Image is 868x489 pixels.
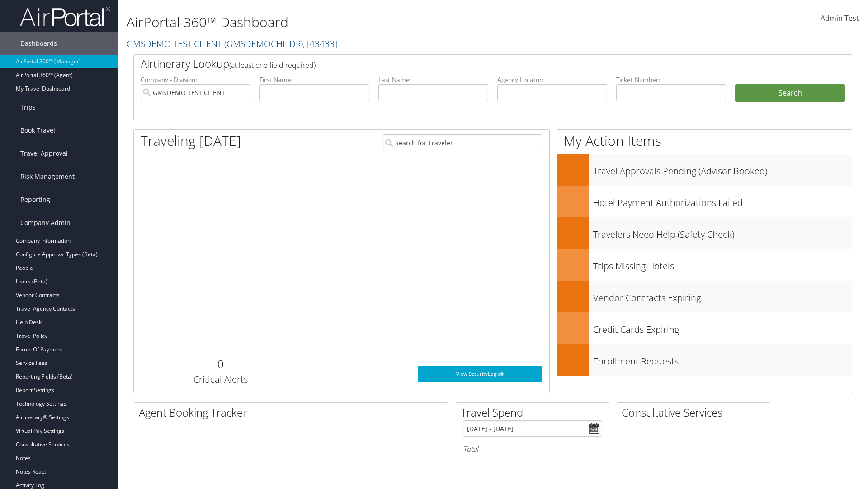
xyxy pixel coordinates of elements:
[20,32,57,55] span: Dashboards
[557,154,852,186] a: Travel Approvals Pending (Advisor Booked)
[127,38,337,50] a: GMSDEMO TEST CLIENT
[622,405,770,420] h2: Consultative Services
[418,366,542,382] a: View SecurityLogic®
[20,6,110,27] img: airportal-logo.png
[593,224,852,241] h3: Travelers Need Help (Safety Check)
[141,131,241,150] h1: Traveling [DATE]
[224,38,303,50] span: ( GMSDEMOCHILDR )
[735,84,845,102] button: Search
[593,192,852,209] h3: Hotel Payment Authorizations Failed
[141,75,250,84] label: Company - Division:
[557,312,852,344] a: Credit Cards Expiring
[593,350,852,368] h3: Enrollment Requests
[20,119,55,142] span: Book Travel
[557,131,852,150] h1: My Action Items
[20,142,68,165] span: Travel Approval
[821,13,859,23] span: Admin Test
[378,75,488,84] label: Last Name:
[821,5,859,33] a: Admin Test
[259,75,369,84] label: First Name:
[127,13,615,32] h1: AirPortal 360™ Dashboard
[141,356,300,372] h2: 0
[303,38,337,50] span: , [ 43433 ]
[593,319,852,336] h3: Credit Cards Expiring
[497,75,607,84] label: Agency Locator:
[557,217,852,249] a: Travelers Need Help (Safety Check)
[593,160,852,177] h3: Travel Approvals Pending (Advisor Booked)
[20,188,50,211] span: Reporting
[141,56,785,72] h2: Airtinerary Lookup
[616,75,726,84] label: Ticket Number:
[141,373,300,386] h3: Critical Alerts
[557,281,852,312] a: Vendor Contracts Expiring
[20,165,75,188] span: Risk Management
[20,96,36,119] span: Trips
[557,344,852,376] a: Enrollment Requests
[593,255,852,273] h3: Trips Missing Hotels
[557,186,852,217] a: Hotel Payment Authorizations Failed
[557,249,852,281] a: Trips Missing Hotels
[593,287,852,304] h3: Vendor Contracts Expiring
[229,60,316,70] span: (at least one field required)
[139,405,448,420] h2: Agent Booking Tracker
[461,405,609,420] h2: Travel Spend
[383,134,542,151] input: Search for Traveler
[20,211,71,234] span: Company Admin
[463,444,602,454] h6: Total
